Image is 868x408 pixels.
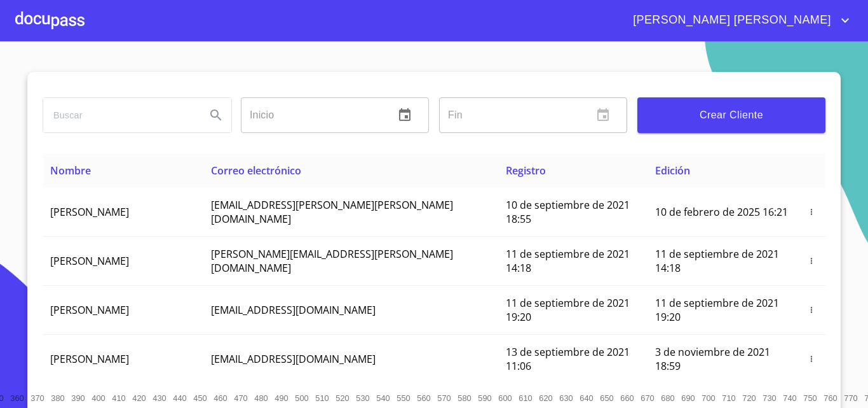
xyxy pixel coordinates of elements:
span: 470 [234,393,247,403]
span: [PERSON_NAME] [50,352,129,366]
span: 730 [763,393,776,403]
span: 10 de febrero de 2025 16:21 [655,205,788,219]
button: Crear Cliente [637,97,825,133]
span: 380 [51,393,64,403]
span: Registro [506,164,546,178]
span: 680 [661,393,674,403]
span: 720 [742,393,756,403]
span: [PERSON_NAME] [50,205,129,219]
span: 360 [10,393,24,403]
span: 690 [681,393,695,403]
span: [PERSON_NAME] [50,303,129,317]
span: 11 de septiembre de 2021 14:18 [506,247,630,275]
span: 410 [112,393,125,403]
span: 710 [722,393,735,403]
button: account of current user [623,10,853,31]
span: 490 [275,393,288,403]
span: 640 [580,393,593,403]
span: 480 [254,393,268,403]
span: 510 [315,393,329,403]
span: [PERSON_NAME][EMAIL_ADDRESS][PERSON_NAME][DOMAIN_NAME] [211,247,453,275]
span: 440 [173,393,186,403]
span: Edición [655,164,690,178]
span: 420 [132,393,146,403]
span: 660 [620,393,634,403]
span: 650 [600,393,613,403]
span: 580 [458,393,471,403]
span: 11 de septiembre de 2021 19:20 [655,296,779,324]
span: 740 [783,393,796,403]
span: 460 [214,393,227,403]
span: [EMAIL_ADDRESS][PERSON_NAME][PERSON_NAME][DOMAIN_NAME] [211,198,453,226]
span: 430 [153,393,166,403]
span: 540 [376,393,390,403]
span: 530 [356,393,369,403]
span: 10 de septiembre de 2021 18:55 [506,198,630,226]
span: 13 de septiembre de 2021 11:06 [506,345,630,373]
span: 750 [803,393,817,403]
span: 500 [295,393,308,403]
span: 630 [559,393,573,403]
button: Search [201,100,231,130]
span: 11 de septiembre de 2021 19:20 [506,296,630,324]
span: 400 [92,393,105,403]
span: 560 [417,393,430,403]
span: [PERSON_NAME] [50,254,129,268]
span: [EMAIL_ADDRESS][DOMAIN_NAME] [211,303,376,317]
span: 3 de noviembre de 2021 18:59 [655,345,770,373]
input: search [43,98,196,132]
span: 520 [336,393,349,403]
span: 770 [844,393,857,403]
span: [PERSON_NAME] [PERSON_NAME] [623,10,837,31]
span: 760 [824,393,837,403]
span: Correo electrónico [211,164,301,178]
span: 570 [437,393,451,403]
span: 550 [397,393,410,403]
span: 370 [31,393,44,403]
span: 600 [498,393,512,403]
span: 610 [519,393,532,403]
span: 390 [71,393,85,403]
span: [EMAIL_ADDRESS][DOMAIN_NAME] [211,352,376,366]
span: 670 [641,393,654,403]
span: 11 de septiembre de 2021 14:18 [655,247,779,275]
span: 450 [193,393,207,403]
span: Crear Cliente [648,106,815,124]
span: 700 [702,393,715,403]
span: 590 [478,393,491,403]
span: 620 [539,393,552,403]
span: Nombre [50,164,91,178]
